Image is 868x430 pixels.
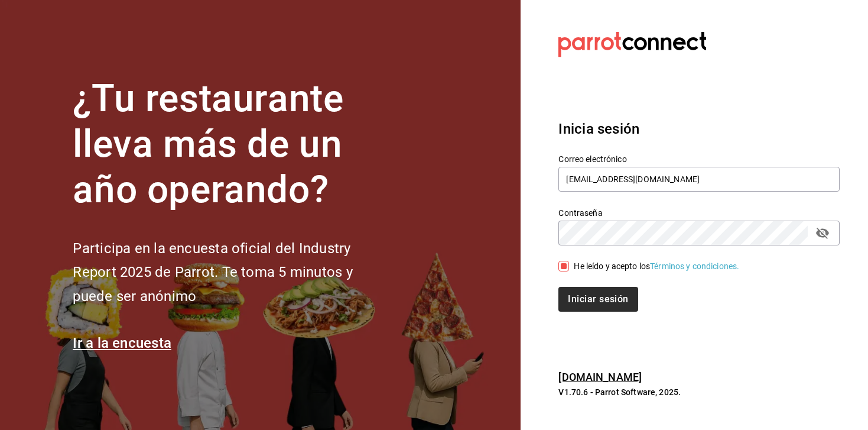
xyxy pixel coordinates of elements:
button: Iniciar sesión [558,287,638,312]
div: He leído y acepto los [574,260,739,273]
label: Contraseña [558,209,840,217]
button: passwordField [812,223,833,243]
a: Ir a la encuesta [73,335,171,351]
h2: Participa en la encuesta oficial del Industry Report 2025 de Parrot. Te toma 5 minutos y puede se... [73,237,392,309]
input: Ingresa tu correo electrónico [558,167,840,192]
a: Términos y condiciones. [650,261,739,271]
label: Correo electrónico [558,155,840,163]
h1: ¿Tu restaurante lleva más de un año operando? [73,76,392,212]
p: V1.70.6 - Parrot Software, 2025. [558,386,840,398]
a: [DOMAIN_NAME] [558,371,642,383]
h3: Inicia sesión [558,118,840,140]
